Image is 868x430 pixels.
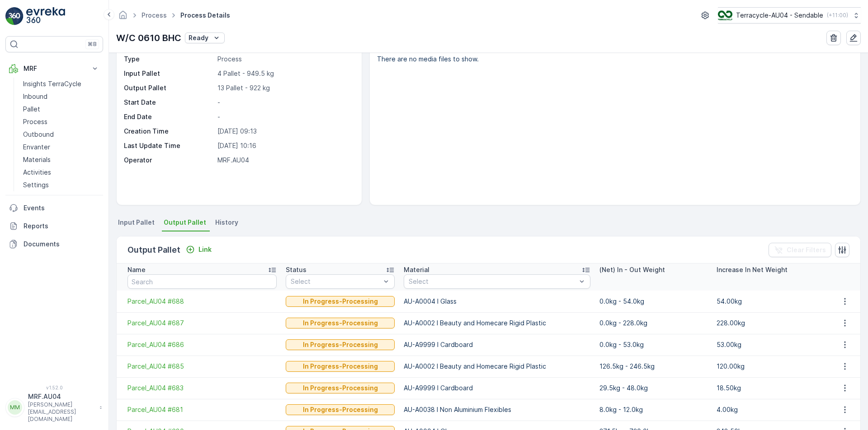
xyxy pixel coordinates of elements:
span: History [215,218,238,227]
p: Increase In Net Weight [717,265,788,274]
p: Link [198,245,212,254]
p: [PERSON_NAME][EMAIL_ADDRESS][DOMAIN_NAME] [28,401,95,423]
p: Process [23,117,47,126]
p: 8.0kg - 12.0kg [599,405,707,414]
button: In Progress-Processing [286,296,395,307]
a: Inbound [19,90,103,103]
p: 4.00kg [717,405,824,414]
p: 0.0kg - 228.0kg [599,319,707,328]
img: logo_light-DOdMpM7g.png [26,7,65,25]
p: Reports [24,222,99,231]
p: W/C 0610 BHC [116,31,181,45]
a: Activities [19,166,103,179]
p: AU-A9999 I Cardboard [404,340,590,349]
p: 4 Pallet - 949.5 kg [217,69,352,78]
p: Status [286,265,307,274]
p: ⌘B [88,41,97,48]
span: Output Pallet [164,218,206,227]
p: AU-A0004 I Glass [404,297,590,306]
img: logo [5,7,24,25]
p: In Progress-Processing [303,362,378,371]
a: Parcel_AU04 #685 [127,362,277,371]
button: In Progress-Processing [286,404,395,415]
p: Ready [189,33,208,42]
p: Inbound [23,92,47,101]
p: Outbound [23,130,54,139]
div: MM [8,400,22,415]
button: In Progress-Processing [286,318,395,328]
p: Envanter [23,143,50,152]
p: (Net) In - Out Weight [599,265,665,274]
a: Parcel_AU04 #683 [127,384,277,393]
p: 13 Pallet - 922 kg [217,83,352,92]
p: 228.00kg [717,319,824,328]
p: 126.5kg - 246.5kg [599,362,707,371]
p: Insights TerraCycle [23,79,81,88]
span: Process Details [179,11,232,20]
p: In Progress-Processing [303,319,378,328]
a: Insights TerraCycle [19,78,103,90]
p: AU-A9999 I Cardboard [404,384,590,393]
p: - [217,112,352,121]
p: Activities [23,168,51,177]
p: [DATE] 10:16 [217,141,352,150]
a: Events [5,199,103,217]
button: MRF [5,60,103,78]
p: End Date [124,112,214,121]
p: AU-A0002 I Beauty and Homecare Rigid Plastic [404,362,590,371]
a: Process [142,11,167,19]
p: In Progress-Processing [303,297,378,306]
input: Search [127,274,277,289]
p: MRF [24,64,85,73]
button: Ready [185,32,225,43]
p: [DATE] 09:13 [217,127,352,136]
a: Outbound [19,128,103,141]
p: Output Pallet [124,83,214,92]
p: Process [217,55,352,64]
a: Parcel_AU04 #686 [127,340,277,349]
p: Input Pallet [124,69,214,78]
p: In Progress-Processing [303,405,378,414]
p: MRF.AU04 [28,392,95,401]
a: Reports [5,217,103,235]
p: Clear Filters [787,245,826,254]
a: Pallet [19,103,103,116]
p: There are no media files to show. [377,55,851,64]
p: Documents [24,240,99,249]
p: 18.50kg [717,384,824,393]
p: Type [124,55,214,64]
p: AU-A0002 I Beauty and Homecare Rigid Plastic [404,319,590,328]
button: In Progress-Processing [286,383,395,393]
span: Parcel_AU04 #681 [127,405,277,414]
p: - [217,98,352,107]
p: Materials [23,155,51,164]
p: Creation Time [124,127,214,136]
p: 120.00kg [717,362,824,371]
span: Input Pallet [118,218,155,227]
button: Terracycle-AU04 - Sendable(+11:00) [718,7,861,23]
a: Materials [19,153,103,166]
p: Name [127,265,146,274]
button: In Progress-Processing [286,361,395,372]
p: ( +11:00 ) [827,12,848,19]
p: In Progress-Processing [303,340,378,349]
p: Pallet [23,105,40,114]
p: Start Date [124,98,214,107]
button: Link [182,244,215,255]
p: AU-A0038 I Non Aluminium Flexibles [404,405,590,414]
a: Parcel_AU04 #688 [127,297,277,306]
p: 54.00kg [717,297,824,306]
p: Settings [23,180,49,190]
span: Parcel_AU04 #687 [127,319,277,328]
p: Events [24,203,99,213]
p: 53.00kg [717,340,824,349]
p: Last Update Time [124,141,214,150]
a: Envanter [19,141,103,153]
p: 0.0kg - 54.0kg [599,297,707,306]
p: 29.5kg - 48.0kg [599,384,707,393]
a: Process [19,116,103,128]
